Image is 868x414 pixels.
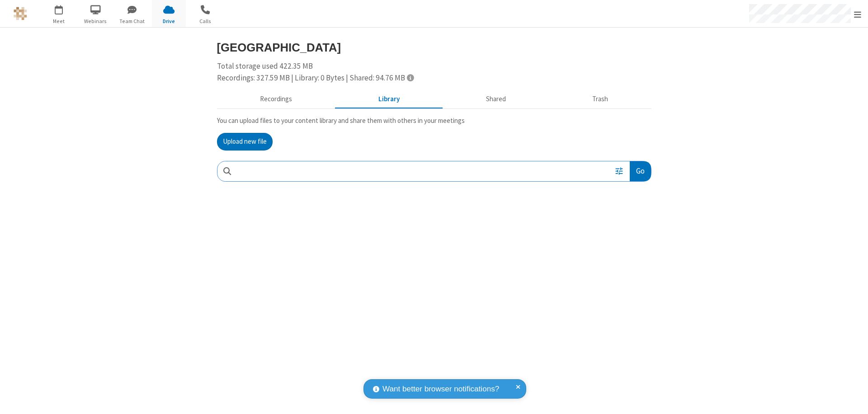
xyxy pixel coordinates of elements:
[443,91,549,108] button: Shared during meetings
[407,74,414,81] span: Totals displayed include files that have been moved to the trash.
[42,17,76,25] span: Meet
[630,161,651,182] button: Go
[79,17,113,25] span: Webinars
[217,133,273,151] button: Upload new file
[217,91,335,108] button: Recorded meetings
[335,91,443,108] button: Content library
[217,72,651,84] div: Recordings: 327.59 MB | Library: 0 Bytes | Shared: 94.76 MB
[115,17,149,25] span: Team Chat
[152,17,186,25] span: Drive
[382,383,499,395] span: Want better browser notifications?
[14,7,27,20] img: QA Selenium DO NOT DELETE OR CHANGE
[189,17,222,25] span: Calls
[549,91,651,108] button: Trash
[217,116,651,126] p: You can upload files to your content library and share them with others in your meetings
[217,61,651,84] div: Total storage used 422.35 MB
[217,41,651,54] h3: [GEOGRAPHIC_DATA]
